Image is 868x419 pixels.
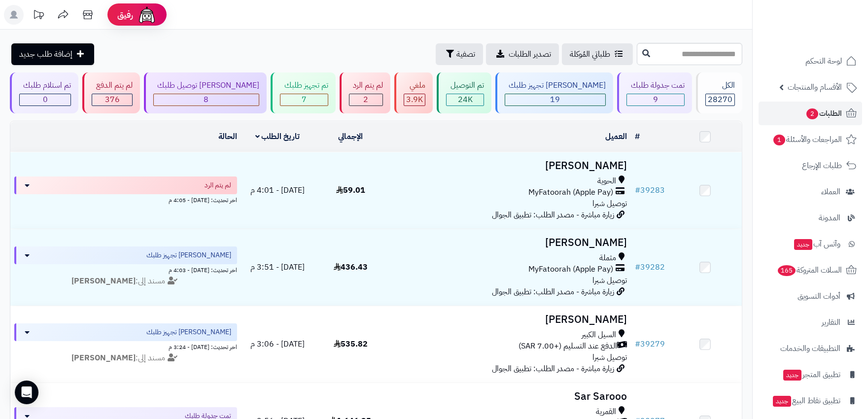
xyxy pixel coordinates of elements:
[805,106,842,120] span: الطلبات
[794,239,812,250] span: جديد
[7,276,244,287] div: مسند إلى:
[819,211,840,225] span: المدونة
[528,264,613,275] span: MyFatoorah (Apple Pay)
[117,9,133,21] span: رفيق
[592,351,627,363] span: توصيل شبرا
[605,131,627,142] a: العميل
[349,80,383,91] div: لم يتم الرد
[759,284,862,308] a: أدوات التسويق
[349,94,382,105] div: 2
[759,363,862,386] a: تطبيق المتجرجديد
[708,94,732,105] span: 28270
[798,289,840,303] span: أدوات التسويق
[492,209,614,221] span: زيارة مباشرة - مصدر الطلب: تطبيق الجوال
[391,391,626,402] h3: Sar Sarooo
[458,94,473,105] span: 24K
[392,72,435,113] a: ملغي 3.9K
[788,80,842,94] span: الأقسام والمنتجات
[338,72,392,113] a: لم يتم الرد 2
[528,187,613,198] span: MyFatoorah (Apple Pay)
[19,80,71,91] div: تم استلام طلبك
[406,94,423,105] span: 3.9K
[772,133,842,146] span: المراجعات والأسئلة
[7,352,244,364] div: مسند إلى:
[11,43,94,65] a: إضافة طلب جديد
[793,237,840,251] span: وآتس آب
[146,327,231,337] span: [PERSON_NAME] تجهيز طلبك
[773,396,791,407] span: جديد
[759,102,862,125] a: الطلبات2
[80,72,141,113] a: لم يتم الدفع 376
[205,180,231,190] span: لم يتم الرد
[802,159,842,173] span: طلبات الإرجاع
[255,131,300,142] a: تاريخ الطلب
[92,94,132,105] div: 376
[435,72,493,113] a: تم التوصيل 24K
[154,94,259,105] div: 8
[805,54,842,68] span: لوحة التحكم
[146,250,231,260] span: [PERSON_NAME] تجهيز طلبك
[759,206,862,230] a: المدونة
[446,80,484,91] div: تم التوصيل
[550,94,560,105] span: 19
[562,43,633,65] a: طلباتي المُوكلة
[142,72,269,113] a: [PERSON_NAME] توصيل طلبك 8
[759,128,862,151] a: المراجعات والأسئلة1
[694,72,744,113] a: الكل28270
[635,184,665,196] a: #39283
[821,185,840,199] span: العملاء
[519,341,617,352] span: الدفع عند التسليم (+7.00 SAR)
[153,80,259,91] div: [PERSON_NAME] توصيل طلبك
[8,72,80,113] a: تم استلام طلبك 0
[492,363,614,375] span: زيارة مباشرة - مصدر الطلب: تطبيق الجوال
[635,131,640,142] a: #
[19,48,72,60] span: إضافة طلب جديد
[250,184,305,196] span: [DATE] - 4:01 م
[505,80,606,91] div: [PERSON_NAME] تجهيز طلبك
[105,94,120,105] span: 376
[778,265,796,276] span: 165
[782,368,840,382] span: تطبيق المتجر
[456,48,475,60] span: تصفية
[71,275,136,287] strong: [PERSON_NAME]
[777,263,842,277] span: السلات المتروكة
[582,329,616,341] span: السيل الكبير
[204,94,208,105] span: 8
[772,394,840,408] span: تطبيق نقاط البيع
[250,261,305,273] span: [DATE] - 3:51 م
[280,94,327,105] div: 7
[780,342,840,355] span: التطبيقات والخدمات
[615,72,694,113] a: تمت جدولة طلبك 9
[759,232,862,256] a: وآتس آبجديد
[635,338,640,350] span: #
[759,389,862,413] a: تطبيق نقاط البيعجديد
[447,94,483,105] div: 23979
[635,184,640,196] span: #
[20,94,70,105] div: 0
[592,275,627,286] span: توصيل شبرا
[759,311,862,334] a: التقارير
[570,48,610,60] span: طلباتي المُوكلة
[436,43,483,65] button: تصفية
[801,7,859,28] img: logo-2.png
[391,237,626,248] h3: [PERSON_NAME]
[505,94,605,105] div: 19
[334,261,368,273] span: 436.43
[653,94,658,105] span: 9
[391,160,626,172] h3: [PERSON_NAME]
[759,49,862,73] a: لوحة التحكم
[250,338,305,350] span: [DATE] - 3:06 م
[14,264,237,275] div: اخر تحديث: [DATE] - 4:03 م
[596,406,616,418] span: القمرية
[14,341,237,351] div: اخر تحديث: [DATE] - 3:24 م
[218,131,237,142] a: الحالة
[137,5,157,25] img: ai-face.png
[334,338,368,350] span: 535.82
[391,314,626,325] h3: [PERSON_NAME]
[280,80,328,91] div: تم تجهيز طلبك
[635,261,665,273] a: #39282
[626,80,684,91] div: تمت جدولة طلبك
[592,198,627,209] span: توصيل شبرا
[404,94,425,105] div: 3870
[14,194,237,205] div: اخر تحديث: [DATE] - 4:05 م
